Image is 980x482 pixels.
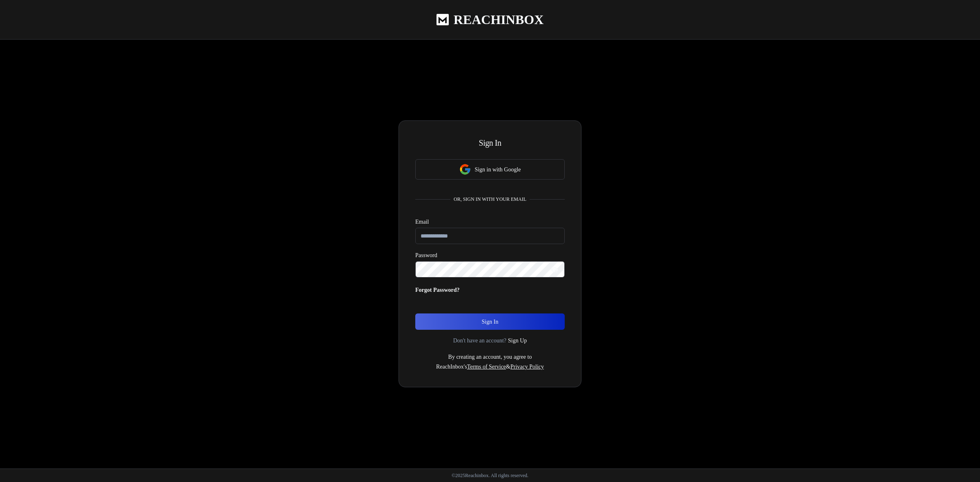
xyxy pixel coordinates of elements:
[458,12,539,27] h1: ReachInbox
[512,336,533,344] a: Sign Up
[415,159,565,180] button: Sign in with Google
[441,3,539,36] a: ReachInbox
[453,196,527,202] p: or, sign in with your email
[515,362,550,370] a: Privacy Policy
[415,219,429,224] label: Email
[415,286,467,294] p: Forgot Password?
[465,362,511,370] a: Terms of Service
[448,472,533,479] p: © 2025 Reachinbox. All rights reserved.
[415,137,565,149] h3: Sign In
[415,313,565,330] button: Sign In
[448,336,511,344] p: Don't have an account?
[474,165,522,173] p: Sign in with Google
[430,362,550,371] p: ReachInbox's &
[441,353,540,361] p: By creating an account, you agree to
[441,14,453,25] img: logo
[415,252,443,258] label: Password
